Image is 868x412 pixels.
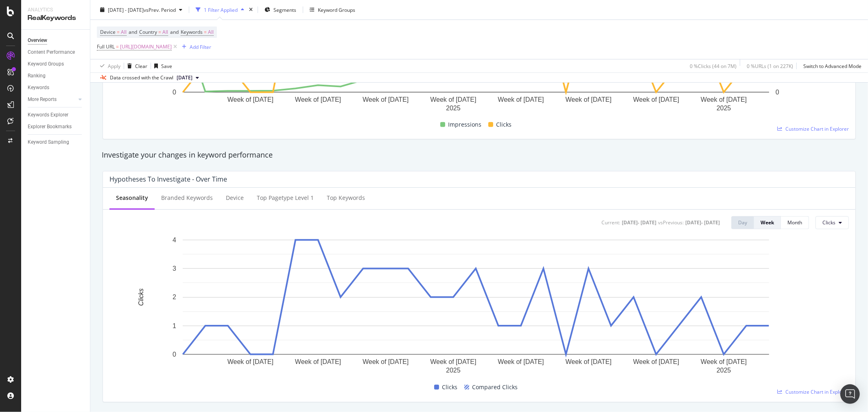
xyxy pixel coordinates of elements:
span: [URL][DOMAIN_NAME] [120,41,172,53]
div: Overview [28,36,47,45]
button: Switch to Advanced Mode [800,59,861,72]
text: Week of [DATE] [295,358,341,365]
span: Keywords [181,28,203,35]
a: Keywords Explorer [28,111,84,119]
span: Clicks [822,219,835,226]
a: Customize Chart in Explorer [777,125,849,132]
span: = [204,28,207,35]
text: Week of [DATE] [430,358,476,365]
text: 4 [173,237,176,243]
text: Week of [DATE] [498,358,544,365]
button: Clicks [816,216,849,229]
div: Ranking [28,72,46,80]
div: Current: [601,219,620,226]
text: Week of [DATE] [430,96,476,103]
button: Month [781,216,809,229]
div: Keyword Groups [318,6,355,13]
text: Week of [DATE] [227,96,273,103]
button: 1 Filter Applied [192,3,247,16]
span: 2025 Sep. 5th [177,74,192,81]
div: Seasonality [116,194,148,202]
span: All [121,26,127,38]
div: Month [787,219,802,226]
span: Segments [273,6,296,13]
button: Apply [97,59,120,72]
button: Segments [261,3,300,16]
span: = [158,28,161,35]
text: Week of [DATE] [227,358,273,365]
text: 2 [173,294,176,300]
text: 2025 [717,105,731,112]
div: Explorer Bookmarks [28,123,72,131]
text: Week of [DATE] [566,96,612,103]
a: Explorer Bookmarks [28,123,84,131]
button: Save [151,59,172,72]
text: 3 [173,265,176,272]
span: Country [139,28,157,35]
div: Keyword Sampling [28,138,69,147]
button: [DATE] [173,73,202,83]
div: 1 Filter Applied [204,6,238,13]
div: Hypotheses to Investigate - Over Time [109,175,227,183]
div: Keyword Groups [28,60,64,68]
a: More Reports [28,95,76,104]
button: Day [731,216,754,229]
text: Week of [DATE] [633,358,679,365]
div: [DATE] - [DATE] [685,219,720,226]
div: Apply [108,62,120,69]
div: Open Intercom Messenger [840,384,860,404]
span: = [117,28,120,35]
span: [DATE] - [DATE] [108,6,144,13]
button: Clear [124,59,147,72]
button: Keyword Groups [306,3,359,16]
span: and [129,28,137,35]
text: 2025 [717,367,731,374]
div: Data crossed with the Crawl [110,74,173,81]
text: 2025 [446,105,461,112]
svg: A chart. [109,236,842,379]
div: Switch to Advanced Mode [803,62,861,69]
text: Week of [DATE] [633,96,679,103]
div: 0 % Clicks ( 44 on 7M ) [690,62,737,69]
div: More Reports [28,95,57,104]
text: 1 [173,322,176,329]
div: vs Previous : [658,219,684,226]
text: Week of [DATE] [701,96,747,103]
a: Keyword Sampling [28,138,84,147]
text: 0 [173,89,176,96]
div: RealKeywords [28,13,83,23]
span: and [170,28,179,35]
div: Analytics [28,7,83,13]
a: Customize Chart in Explorer [777,388,849,395]
div: Top pagetype Level 1 [257,194,314,202]
text: 2025 [446,367,461,374]
div: Save [161,62,172,69]
text: Week of [DATE] [701,358,747,365]
text: 0 [173,351,176,358]
button: Add Filter [179,42,211,52]
text: Week of [DATE] [295,96,341,103]
span: All [208,26,214,38]
span: Customize Chart in Explorer [785,388,849,395]
div: Device [226,194,244,202]
text: Week of [DATE] [363,358,409,365]
div: Keywords Explorer [28,111,68,119]
a: Content Performance [28,48,84,57]
span: Impressions [448,120,482,129]
span: Clicks [496,120,512,129]
text: Week of [DATE] [566,358,612,365]
div: Week [761,219,774,226]
div: Clear [135,62,147,69]
span: Clicks [442,382,458,392]
text: 0 [776,89,779,96]
a: Ranking [28,72,84,80]
div: Add Filter [190,43,211,50]
div: Content Performance [28,48,75,57]
div: times [247,6,254,14]
a: Keyword Groups [28,60,84,68]
text: Week of [DATE] [498,96,544,103]
div: Branded Keywords [161,194,213,202]
span: Device [100,28,116,35]
text: Week of [DATE] [363,96,409,103]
